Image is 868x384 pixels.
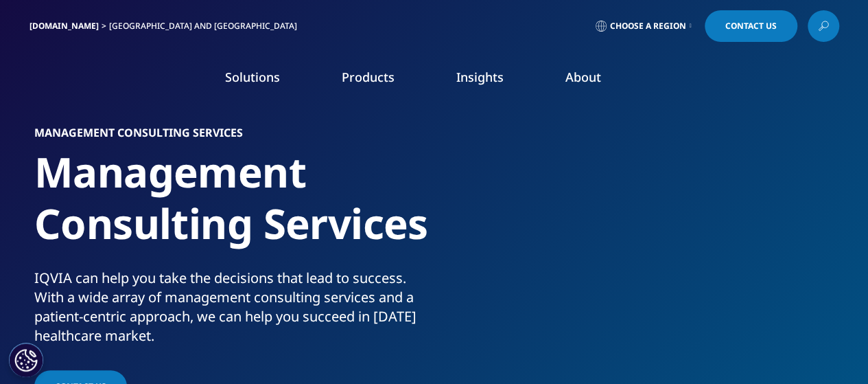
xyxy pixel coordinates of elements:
div: [GEOGRAPHIC_DATA] and [GEOGRAPHIC_DATA] [109,21,303,32]
div: IQVIA can help you take the decisions that lead to success. With a wide array of management consu... [34,269,429,346]
img: IQVIA Healthcare Information Technology and Pharma Clinical Research Company [30,71,139,91]
a: [DOMAIN_NAME] [30,20,99,32]
h1: Management Consulting Services [34,146,429,269]
a: Solutions [225,69,280,85]
span: Choose a Region [610,21,686,32]
a: About [565,69,601,85]
nav: Primary [145,48,839,113]
h6: Management Consulting Services [34,127,429,146]
a: Insights [456,69,504,85]
a: Contact Us [705,10,797,42]
a: Products [342,69,395,85]
button: Paramètres des cookies [9,343,43,377]
span: Contact Us [725,22,777,30]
